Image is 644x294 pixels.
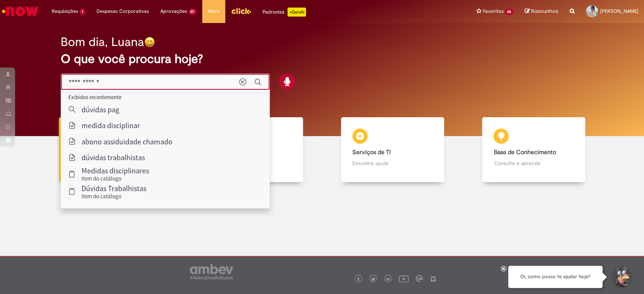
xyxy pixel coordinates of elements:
[493,159,574,167] p: Consulte e aprenda
[144,37,155,47] img: happy-face.png
[189,9,197,15] span: 57
[386,277,390,282] img: logo_footer_linkedin.png
[61,35,144,49] h2: Bom dia, Luana
[190,264,233,279] img: logo_footer_ambev_rotulo_gray.png
[61,52,583,66] h2: O que você procura hoje?
[416,275,423,282] img: logo_footer_workplace.png
[493,149,556,156] b: Base de Conhecimento
[371,277,375,281] img: logo_footer_twitter.png
[352,159,433,167] p: Encontre ajuda
[531,8,558,15] span: Rascunhos
[97,8,149,15] span: Despesas Corporativas
[160,8,187,15] span: Aprovações
[80,9,85,15] span: 1
[483,8,503,15] span: Favoritos
[505,9,513,15] span: 60
[231,5,251,17] img: click_logo_yellow_360x200.png
[263,8,306,17] div: Padroniza
[357,277,360,281] img: logo_footer_facebook.png
[322,117,463,182] a: Serviços de TI Encontre ajuda
[399,274,409,283] img: logo_footer_youtube.png
[287,8,306,17] p: +GenAi
[352,149,391,156] b: Serviços de TI
[610,266,633,288] button: Iniciar Conversa de Suporte
[600,8,638,14] span: [PERSON_NAME]
[40,117,181,182] a: Tirar dúvidas Tirar dúvidas com Lupi Assist e Gen Ai
[463,117,604,182] a: Base de Conhecimento Consulte e aprenda
[430,275,437,282] img: logo_footer_naosei.png
[1,4,40,19] img: ServiceNow
[508,266,603,288] div: Oi, como posso te ajudar hoje?
[52,8,78,15] span: Requisições
[525,8,558,15] a: Rascunhos
[208,8,220,15] span: More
